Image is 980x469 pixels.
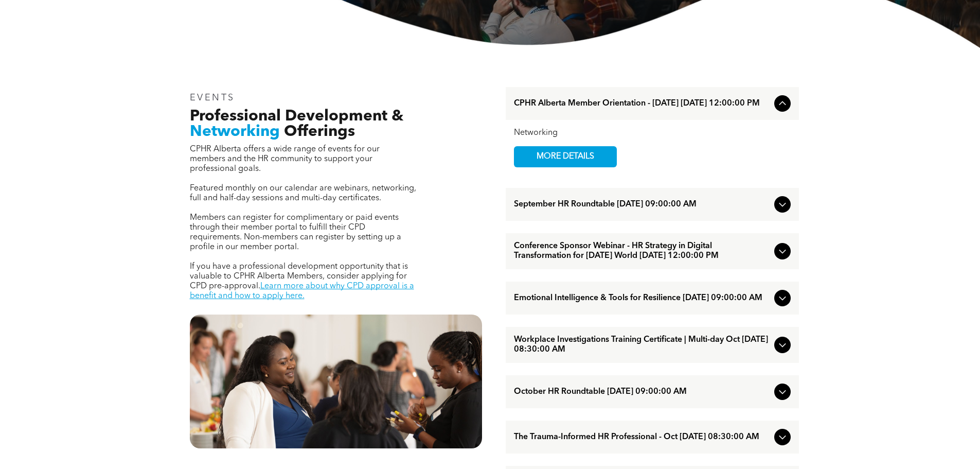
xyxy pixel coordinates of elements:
span: October HR Roundtable [DATE] 09:00:00 AM [514,387,770,397]
span: If you have a professional development opportunity that is valuable to CPHR Alberta Members, cons... [190,263,408,290]
span: EVENTS [190,93,236,102]
a: MORE DETAILS [514,146,617,167]
a: Learn more about why CPD approval is a benefit and how to apply here. [190,282,414,300]
span: MORE DETAILS [525,147,606,167]
span: Emotional Intelligence & Tools for Resilience [DATE] 09:00:00 AM [514,293,770,303]
span: The Trauma-Informed HR Professional - Oct [DATE] 08:30:00 AM [514,432,770,442]
span: Networking [190,124,280,140]
span: Members can register for complimentary or paid events through their member portal to fulfill thei... [190,214,401,251]
span: CPHR Alberta offers a wide range of events for our members and the HR community to support your p... [190,145,380,173]
span: Workplace Investigations Training Certificate | Multi-day Oct [DATE] 08:30:00 AM [514,335,770,355]
span: Featured monthly on our calendar are webinars, networking, full and half-day sessions and multi-d... [190,184,416,202]
span: Professional Development & [190,109,403,124]
span: Offerings [284,124,355,140]
div: Networking [514,128,791,138]
span: CPHR Alberta Member Orientation - [DATE] [DATE] 12:00:00 PM [514,99,770,109]
span: Conference Sponsor Webinar - HR Strategy in Digital Transformation for [DATE] World [DATE] 12:00:... [514,241,770,261]
span: September HR Roundtable [DATE] 09:00:00 AM [514,200,770,210]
